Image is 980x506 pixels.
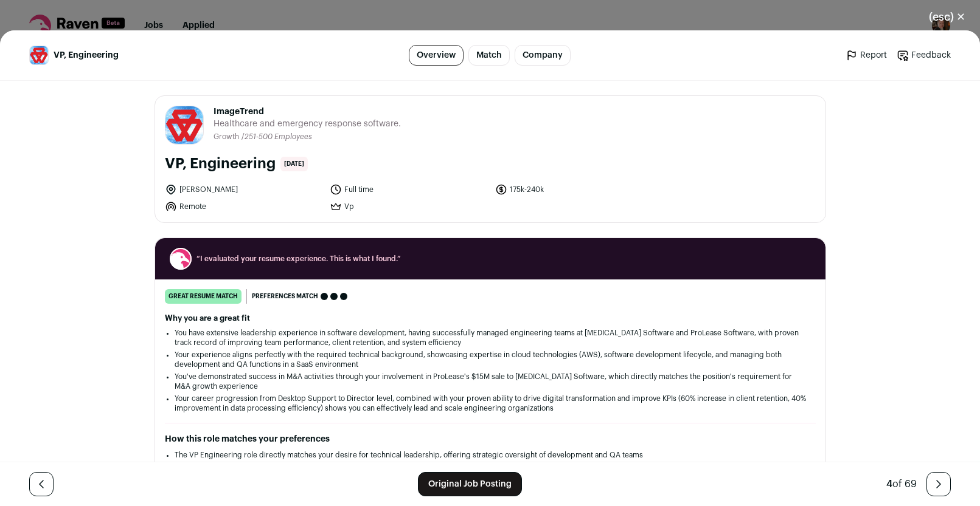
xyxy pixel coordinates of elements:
[242,132,312,142] li: /
[175,350,806,369] li: Your experience aligns perfectly with the required technical background, showcasing expertise in ...
[897,49,951,61] a: Feedback
[330,200,488,213] li: Vp
[30,46,48,64] img: 09d2befd347306436df4311b686b5d290af2a9167ce81e8bea865516df00586b.jpg
[214,106,401,118] span: ImageTrend
[175,394,806,413] li: Your career progression from Desktop Support to Director level, combined with your proven ability...
[175,328,806,347] li: You have extensive leadership experience in software development, having successfully managed eng...
[846,49,887,61] a: Report
[409,45,464,66] a: Overview
[165,289,242,304] div: great resume match
[418,472,522,496] a: Original Job Posting
[165,200,323,213] li: Remote
[914,4,980,30] button: Close modal
[165,154,276,174] h1: VP, Engineering
[165,106,203,144] img: 09d2befd347306436df4311b686b5d290af2a9167ce81e8bea865516df00586b.jpg
[196,254,806,264] span: “I evaluated your resume experience. This is what I found.”
[252,290,318,303] span: Preferences match
[468,45,510,66] a: Match
[175,450,806,460] li: The VP Engineering role directly matches your desire for technical leadership, offering strategic...
[165,183,323,196] li: [PERSON_NAME]
[214,118,401,130] span: Healthcare and emergency response software.
[495,183,653,196] li: 175k-240k
[165,433,816,445] h2: How this role matches your preferences
[214,132,242,142] li: Growth
[175,372,806,391] li: You've demonstrated success in M&A activities through your involvement in ProLease's $15M sale to...
[165,313,816,323] h2: Why you are a great fit
[330,183,488,196] li: Full time
[245,133,312,140] span: 251-500 Employees
[54,49,119,61] span: VP, Engineering
[280,157,308,171] span: [DATE]
[515,45,571,66] a: Company
[886,479,892,489] span: 4
[886,477,917,491] div: of 69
